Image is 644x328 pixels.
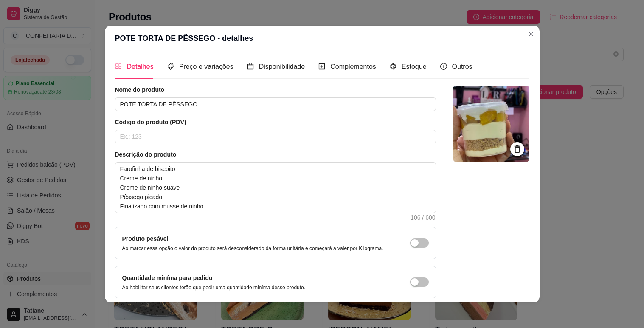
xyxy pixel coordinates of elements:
p: Ao marcar essa opção o valor do produto será desconsiderado da forma unitária e começará a valer ... [122,245,383,252]
label: Produto pesável [122,235,169,242]
input: Ex.: Hamburguer de costela [115,97,436,111]
span: appstore [115,63,122,70]
span: tags [167,63,174,70]
span: plus-square [318,63,325,70]
header: POTE TORTA DE PÊSSEGO - detalhes [105,26,540,51]
textarea: Farofinha de biscoito Creme de ninho Creme de ninho suave Pêssego picado Finalizado com musse de ... [115,163,436,213]
article: Código do produto (PDV) [115,118,436,126]
article: Descrição do produto [115,150,436,159]
article: Nome do produto [115,86,436,94]
span: Preço e variações [179,63,233,70]
span: Detalhes [127,63,154,70]
span: info-circle [440,63,447,70]
button: Close [524,27,538,41]
p: Ao habilitar seus clientes terão que pedir uma quantidade miníma desse produto. [122,284,306,291]
span: Estoque [402,63,427,70]
span: code-sandbox [390,63,397,70]
label: Quantidade miníma para pedido [122,274,213,281]
span: Disponibilidade [259,63,305,70]
span: calendar [247,63,254,70]
span: Complementos [330,63,376,70]
span: Outros [452,63,472,70]
img: logo da loja [453,86,529,162]
input: Ex.: 123 [115,130,436,143]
